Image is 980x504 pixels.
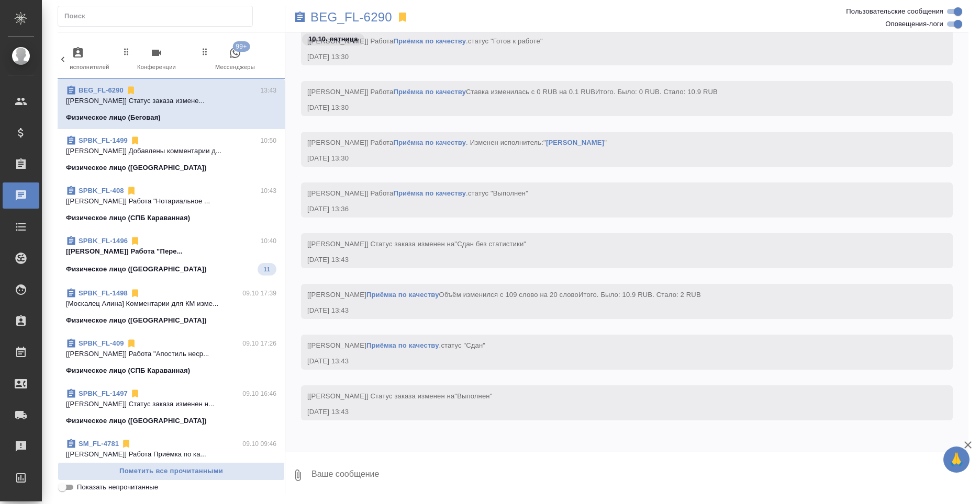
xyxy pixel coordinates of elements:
[307,240,526,248] span: [[PERSON_NAME]] Статус заказа изменен на
[260,236,276,246] p: 10:40
[307,341,485,349] span: [[PERSON_NAME] .
[77,482,158,492] span: Показать непрочитанные
[307,407,916,417] div: [DATE] 13:43
[66,315,207,326] p: Физическое лицо ([GEOGRAPHIC_DATA])
[43,47,113,72] span: Подбор исполнителей
[454,240,526,248] span: "Сдан без статистики"
[66,96,276,106] p: [[PERSON_NAME]] Статус заказа измене...
[58,230,285,282] div: SPBK_FL-149610:40[[PERSON_NAME]] Работа "Пере...Физическое лицо ([GEOGRAPHIC_DATA])11
[79,86,124,94] a: BEG_FL-6290
[242,288,276,299] p: 09.10 17:39
[58,282,285,332] div: SPBK_FL-149809.10 17:39[Москалец Алина] Комментарии для КМ изме...Физическое лицо ([GEOGRAPHIC_DA...
[307,52,916,62] div: [DATE] 13:30
[66,213,190,223] p: Физическое лицо (СПБ Караванная)
[58,179,285,230] div: SPBK_FL-40810:43[[PERSON_NAME]] Работа "Нотариальное ...Физическое лицо (СПБ Караванная)
[307,102,916,113] div: [DATE] 13:30
[258,264,276,274] span: 11
[366,291,439,299] a: Приёмка по качеству
[66,349,276,359] p: [[PERSON_NAME]] Работа "Апостиль неср...
[58,79,285,129] div: BEG_FL-629013:43[[PERSON_NAME]] Статус заказа измене...Физическое лицо (Беговая)
[260,85,276,96] p: 13:43
[546,139,604,146] a: [PERSON_NAME]
[58,382,285,432] div: SPBK_FL-149709.10 16:46[[PERSON_NAME]] Статус заказа изменен н...Физическое лицо ([GEOGRAPHIC_DATA])
[543,139,607,146] span: " "
[126,186,137,196] svg: Отписаться
[393,189,466,197] a: Приёмка по качеству
[885,19,943,29] span: Оповещения-логи
[130,288,140,299] svg: Отписаться
[393,88,466,96] a: Приёмка по качеству
[242,388,276,399] p: 09.10 16:46
[307,255,916,265] div: [DATE] 13:43
[130,236,140,246] svg: Отписаться
[307,153,916,164] div: [DATE] 13:30
[307,204,916,214] div: [DATE] 13:36
[307,88,718,96] span: [[PERSON_NAME]] Работа Ставка изменилась с 0 RUB на 0.1 RUB
[66,399,276,409] p: [[PERSON_NAME]] Статус заказа изменен н...
[63,465,279,477] span: Пометить все прочитанными
[441,341,485,349] span: статус "Сдан"
[366,341,439,349] a: Приёмка по качеству
[242,439,276,449] p: 09.10 09:46
[66,264,207,274] p: Физическое лицо ([GEOGRAPHIC_DATA])
[595,88,718,96] span: Итого. Было: 0 RUB. Стало: 10.9 RUB
[58,129,285,179] div: SPBK_FL-149910:50[[PERSON_NAME]] Добавлены комментарии д...Физическое лицо ([GEOGRAPHIC_DATA])
[307,291,701,299] span: [[PERSON_NAME] Объём изменился с 109 слово на 20 слово
[200,47,270,72] span: Мессенджеры
[58,432,285,483] div: SM_FL-478109.10 09:46[[PERSON_NAME]] Работа Приёмка по ка...Физическое лицо (Смоленская)
[66,449,276,460] p: [[PERSON_NAME]] Работа Приёмка по ка...
[66,146,276,156] p: [[PERSON_NAME]] Добавлены комментарии д...
[79,289,128,297] a: SPBK_FL-1498
[307,189,528,197] span: [[PERSON_NAME]] Работа .
[307,139,607,146] span: [[PERSON_NAME]] Работа . Изменен исполнитель:
[121,47,192,72] span: Конференции
[79,187,124,194] a: SPBK_FL-408
[943,446,970,473] button: 🙏
[232,41,250,52] span: 99+
[846,6,943,17] span: Пользовательские сообщения
[130,135,140,146] svg: Отписаться
[58,332,285,382] div: SPBK_FL-40909.10 17:26[[PERSON_NAME]] Работа "Апостиль неср...Физическое лицо (СПБ Караванная)
[58,462,285,480] button: Пометить все прочитанными
[66,163,207,173] p: Физическое лицо ([GEOGRAPHIC_DATA])
[79,339,124,347] a: SPBK_FL-409
[948,449,965,471] span: 🙏
[310,12,392,22] a: BEG_FL-6290
[79,390,128,397] a: SPBK_FL-1497
[66,299,276,309] p: [Москалец Алина] Комментарии для КМ изме...
[393,139,466,146] a: Приёмка по качеству
[260,135,276,146] p: 10:50
[121,47,131,56] svg: Зажми и перетащи, чтобы поменять порядок вкладок
[121,439,131,449] svg: Отписаться
[79,237,128,245] a: SPBK_FL-1496
[260,186,276,196] p: 10:43
[454,392,492,400] span: "Выполнен"
[307,305,916,316] div: [DATE] 13:43
[578,291,701,299] span: Итого. Было: 10.9 RUB. Стало: 2 RUB
[308,34,358,44] p: 10.10, пятница
[130,388,140,399] svg: Отписаться
[66,416,207,426] p: Физическое лицо ([GEOGRAPHIC_DATA])
[200,47,210,56] svg: Зажми и перетащи, чтобы поменять порядок вкладок
[307,392,492,400] span: [[PERSON_NAME]] Статус заказа изменен на
[126,338,137,349] svg: Отписаться
[79,136,128,144] a: SPBK_FL-1499
[64,9,252,24] input: Поиск
[66,246,276,257] p: [[PERSON_NAME]] Работа "Пере...
[307,356,916,366] div: [DATE] 13:43
[66,196,276,207] p: [[PERSON_NAME]] Работа "Нотариальное ...
[79,440,119,448] a: SM_FL-4781
[242,338,276,349] p: 09.10 17:26
[66,112,161,123] p: Физическое лицо (Беговая)
[66,365,190,376] p: Физическое лицо (СПБ Караванная)
[126,85,136,96] svg: Отписаться
[468,189,528,197] span: статус "Выполнен"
